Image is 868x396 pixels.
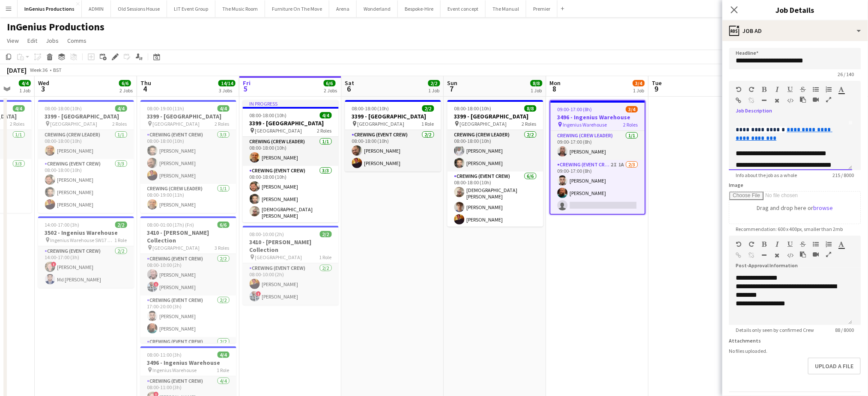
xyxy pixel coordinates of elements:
[320,112,332,118] span: 4/4
[265,0,329,17] button: Furniture On The Move
[218,80,236,86] span: 14/14
[215,121,230,127] span: 2 Roles
[51,121,98,127] span: [GEOGRAPHIC_DATA]
[82,0,111,17] button: ADMIN
[153,245,200,251] span: [GEOGRAPHIC_DATA]
[140,100,236,213] app-job-card: 08:00-19:00 (11h)4/43399 - [GEOGRAPHIC_DATA] [GEOGRAPHIC_DATA]2 RolesCrewing (Event Crew)3/308:00...
[154,282,159,287] span: !
[51,237,115,243] span: Ingenius Warehouse SW17 OBA
[813,96,819,103] button: Insert video
[398,0,441,17] button: Bespoke-Hire
[140,254,236,296] app-card-role: Crewing (Event Crew)2/208:00-10:00 (2h)[PERSON_NAME]![PERSON_NAME]
[826,251,832,258] button: Fullscreen
[27,37,37,44] span: Edit
[839,86,845,93] button: Text Color
[563,121,607,128] span: Ingenius Warehouse
[787,86,793,93] button: Underline
[140,296,236,337] app-card-role: Crewing (Event Crew)2/217:00-20:00 (3h)[PERSON_NAME][PERSON_NAME]
[813,251,819,258] button: Insert video
[242,84,251,94] span: 5
[352,105,389,112] span: 08:00-18:00 (10h)
[243,137,339,166] app-card-role: Crewing (Crew Leader)1/108:00-18:00 (10h)[PERSON_NAME]
[623,121,638,128] span: 2 Roles
[358,121,405,127] span: [GEOGRAPHIC_DATA]
[243,100,339,107] div: In progress
[119,87,133,94] div: 2 Jobs
[762,252,768,259] button: Horizontal Line
[345,79,355,87] span: Sat
[749,86,755,93] button: Redo
[800,241,806,248] button: Strikethrough
[460,121,507,127] span: [GEOGRAPHIC_DATA]
[64,35,90,46] a: Comms
[243,119,339,127] h3: 3399 - [GEOGRAPHIC_DATA]
[787,241,793,248] button: Underline
[38,246,134,288] app-card-role: Crewing (Event Crew)2/214:00-17:00 (3h)![PERSON_NAME]Md [PERSON_NAME]
[729,327,821,333] span: Details only seen by confirmed Crew
[153,121,200,127] span: [GEOGRAPHIC_DATA]
[140,130,236,184] app-card-role: Crewing (Event Crew)3/308:00-18:00 (10h)[PERSON_NAME][PERSON_NAME][PERSON_NAME]
[38,130,134,159] app-card-role: Crewing (Crew Leader)1/108:00-18:00 (10h)[PERSON_NAME]
[38,216,134,288] app-job-card: 14:00-17:00 (3h)2/23502 - Ingenius Warehouse Ingenius Warehouse SW17 OBA1 RoleCrewing (Event Crew...
[243,263,339,305] app-card-role: Crewing (Event Crew)2/208:00-10:00 (2h)[PERSON_NAME]![PERSON_NAME]
[550,79,561,87] span: Mon
[19,87,30,94] div: 1 Job
[139,84,151,94] span: 4
[826,96,832,103] button: Fullscreen
[51,262,57,267] span: !
[808,358,861,375] button: Upload a file
[215,245,230,251] span: 3 Roles
[831,71,861,77] span: 26 / 140
[115,237,127,243] span: 1 Role
[250,112,287,118] span: 08:00-18:00 (10h)
[800,86,806,93] button: Strikethrough
[42,35,62,46] a: Jobs
[38,159,134,213] app-card-role: Crewing (Event Crew)3/308:00-18:00 (10h)[PERSON_NAME][PERSON_NAME][PERSON_NAME]
[345,100,441,171] div: 08:00-18:00 (10h)2/23399 - [GEOGRAPHIC_DATA] [GEOGRAPHIC_DATA]1 RoleCrewing (Event Crew)2/208:00-...
[486,0,526,17] button: The Manual
[729,337,761,344] label: Attachments
[119,80,131,86] span: 6/6
[729,172,804,178] span: Info about the job as a whole
[67,37,87,44] span: Comms
[531,87,542,94] div: 1 Job
[522,121,537,127] span: 2 Roles
[255,254,302,260] span: [GEOGRAPHIC_DATA]
[454,105,492,112] span: 08:00-18:00 (10h)
[826,86,832,93] button: Ordered List
[829,327,861,333] span: 88 / 8000
[345,112,441,120] h3: 3399 - [GEOGRAPHIC_DATA]
[255,127,302,134] span: [GEOGRAPHIC_DATA]
[800,251,806,258] button: Paste as plain text
[147,352,182,358] span: 08:00-11:00 (3h)
[558,106,592,112] span: 09:00-17:00 (8h)
[446,84,458,94] span: 7
[317,127,332,134] span: 2 Roles
[651,84,662,94] span: 9
[218,352,230,358] span: 4/4
[422,105,434,112] span: 2/2
[243,100,339,222] div: In progress08:00-18:00 (10h)4/43399 - [GEOGRAPHIC_DATA] [GEOGRAPHIC_DATA]2 RolesCrewing (Crew Lea...
[722,4,868,15] h3: Job Details
[729,226,850,232] span: Recommendation: 600 x 400px, smaller than 2mb
[218,222,230,228] span: 6/6
[800,96,806,103] button: Paste as plain text
[115,222,127,228] span: 2/2
[762,97,768,104] button: Horizontal Line
[775,241,781,248] button: Italic
[140,112,236,120] h3: 3399 - [GEOGRAPHIC_DATA]
[243,79,251,87] span: Fri
[256,291,261,296] span: !
[551,131,645,160] app-card-role: Crewing (Crew Leader)1/109:00-17:00 (8h)[PERSON_NAME]
[24,35,41,46] a: Edit
[525,105,537,112] span: 8/8
[549,84,561,94] span: 8
[422,121,434,127] span: 1 Role
[787,252,793,259] button: HTML Code
[447,112,543,120] h3: 3399 - [GEOGRAPHIC_DATA]
[447,130,543,171] app-card-role: Crewing (Crew Leader)2/208:00-18:00 (10h)[PERSON_NAME][PERSON_NAME]
[633,87,644,94] div: 1 Job
[19,80,31,86] span: 4/4
[429,87,440,94] div: 1 Job
[18,0,82,17] button: InGenius Productions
